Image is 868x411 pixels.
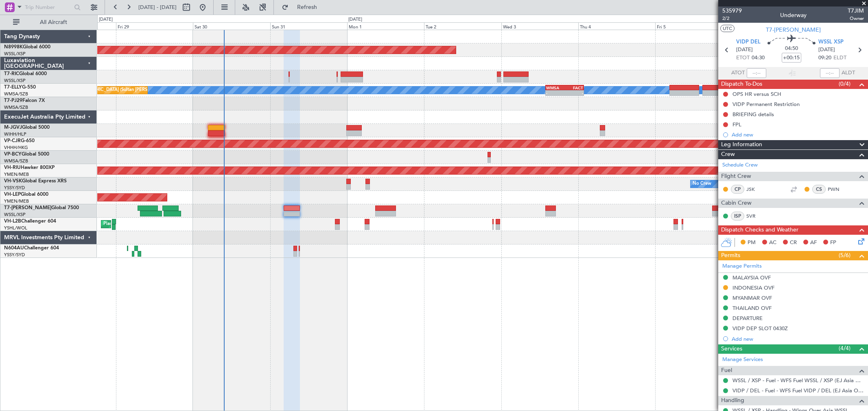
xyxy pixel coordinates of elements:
[732,131,864,138] div: Add new
[4,179,22,184] span: VH-VSK
[4,45,23,50] span: N8998K
[138,4,177,11] span: [DATE] - [DATE]
[564,85,583,90] div: FACT
[4,78,26,84] a: WSSL/XSP
[4,98,45,103] a: T7-PJ29Falcon 7X
[270,22,347,30] div: Sun 31
[818,38,844,46] span: WSSL XSP
[766,26,821,34] span: T7-[PERSON_NAME]
[4,85,22,90] span: T7-ELLY
[780,11,807,19] div: Underway
[732,111,774,118] div: BRIEFING details
[748,239,756,247] span: PM
[732,335,864,342] div: Add new
[732,325,788,332] div: VIDP DEP SLOT 0430Z
[848,15,864,22] span: Owner
[732,121,741,128] div: FPL
[722,6,742,15] span: 535979
[736,54,750,62] span: ETOT
[4,51,26,57] a: WSSL/XSP
[4,205,51,210] span: T7-[PERSON_NAME]
[721,80,762,89] span: Dispatch To-Dos
[501,22,578,30] div: Wed 3
[4,212,26,218] a: WSSL/XSP
[785,45,798,53] span: 04:50
[721,366,732,375] span: Fuel
[4,138,35,143] a: VP-CJRG-650
[9,16,88,29] button: All Aircraft
[842,69,855,77] span: ALDT
[746,212,765,220] a: SVR
[4,138,21,143] span: VP-CJR
[721,150,735,159] span: Crew
[693,178,711,190] div: No Crew
[348,16,362,23] div: [DATE]
[4,98,22,103] span: T7-PJ29
[732,284,774,291] div: INDONESIA OVF
[731,69,745,77] span: ATOT
[41,84,231,96] div: Planned Maint [GEOGRAPHIC_DATA] (Sultan [PERSON_NAME] [PERSON_NAME] - Subang)
[4,246,24,251] span: N604AU
[4,131,26,137] a: WIHH/HLP
[721,140,762,149] span: Leg Information
[839,80,851,88] span: (0/4)
[810,239,817,247] span: AF
[747,68,766,78] input: --:--
[546,91,565,95] div: -
[4,219,56,224] a: VH-L2BChallenger 604
[833,54,846,62] span: ELDT
[103,218,232,230] div: Planned Maint [GEOGRAPHIC_DATA] ([GEOGRAPHIC_DATA])
[721,396,744,405] span: Handling
[4,252,25,258] a: YSSY/SYD
[193,22,270,30] div: Sat 30
[790,239,797,247] span: CR
[4,205,79,210] a: T7-[PERSON_NAME]Global 7500
[4,152,49,157] a: VP-BCYGlobal 5000
[4,104,28,110] a: WMSA/SZB
[4,219,21,224] span: VH-L2B
[732,101,800,108] div: VIDP Permanent Restriction
[290,4,324,10] span: Refresh
[4,125,22,130] span: M-JGVJ
[818,46,835,54] span: [DATE]
[828,186,846,193] a: PWN
[4,145,28,151] a: VHHH/HKG
[4,152,22,157] span: VP-BCY
[4,71,47,76] a: T7-RICGlobal 6000
[4,179,67,184] a: VH-VSKGlobal Express XRS
[4,158,28,164] a: WMSA/SZB
[732,305,772,311] div: THAILAND OVF
[720,25,735,32] button: UTC
[655,22,732,30] div: Fri 5
[4,192,48,197] a: VH-LEPGlobal 6000
[721,172,751,181] span: Flight Crew
[732,91,781,97] div: OPS HR versus SCH
[722,15,742,22] span: 2/2
[839,251,851,260] span: (5/6)
[4,71,19,76] span: T7-RIC
[4,165,55,170] a: VH-RIUHawker 800XP
[4,45,50,50] a: N8998KGlobal 6000
[732,387,864,394] a: VIDP / DEL - Fuel - WFS Fuel VIDP / DEL (EJ Asia Only)
[4,192,21,197] span: VH-LEP
[848,6,864,15] span: T7JIM
[564,91,583,95] div: -
[722,262,762,270] a: Manage Permits
[721,344,742,354] span: Services
[769,239,776,247] span: AC
[839,344,851,353] span: (4/4)
[731,212,744,221] div: ISP
[546,85,565,90] div: WMSA
[732,274,771,281] div: MALAYSIA OVF
[116,22,193,30] div: Fri 29
[752,54,765,62] span: 04:30
[732,315,763,322] div: DEPARTURE
[4,165,21,170] span: VH-RIU
[347,22,424,30] div: Mon 1
[21,19,86,25] span: All Aircraft
[732,294,772,301] div: MYANMAR OVF
[4,85,36,90] a: T7-ELLYG-550
[4,185,25,191] a: YSSY/SYD
[736,38,761,46] span: VIDP DEL
[4,171,29,177] a: YMEN/MEB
